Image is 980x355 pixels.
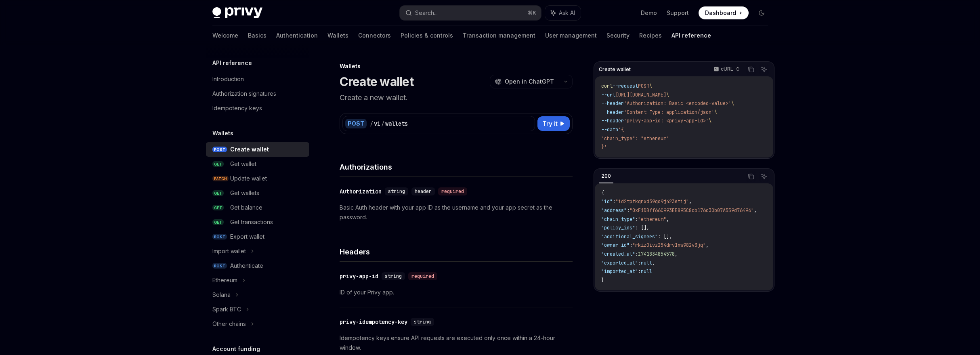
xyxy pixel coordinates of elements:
span: "ethereum" [638,216,666,223]
a: Connectors [358,26,391,45]
a: Security [606,26,630,45]
span: , [666,216,669,223]
span: "chain_type" [601,216,635,223]
span: 'privy-app-id: <privy-app-id>' [624,118,709,124]
a: GETGet balance [206,200,309,215]
span: '{ [618,126,624,133]
span: PATCH [212,176,229,182]
div: Authorization [340,187,382,195]
a: Authentication [276,26,318,45]
span: { [601,190,604,196]
div: Other chains [212,319,246,329]
div: Wallets [340,62,573,70]
span: : [627,207,630,214]
h5: API reference [212,58,252,68]
div: POST [345,119,367,128]
div: Create wallet [230,145,269,154]
span: Open in ChatGPT [505,78,554,86]
a: GETGet wallet [206,157,309,171]
span: ⌘ K [528,10,536,16]
button: Ask AI [545,6,581,20]
h5: Wallets [212,128,233,138]
span: : [613,198,615,205]
h1: Create wallet [340,74,413,89]
div: Ethereum [212,275,237,285]
div: Get wallet [230,159,256,169]
span: "rkiz0ivz254drv1xw982v3jq" [632,242,706,248]
div: Update wallet [230,174,267,183]
span: : [], [658,233,672,240]
div: required [408,272,437,280]
h5: Account funding [212,344,260,354]
span: , [652,260,655,266]
span: "id2tptkqrxd39qo9j423etij" [615,198,689,205]
p: ID of your Privy app. [340,288,573,297]
span: \ [731,100,734,107]
span: : [638,268,641,275]
a: Demo [641,9,657,17]
a: Authorization signatures [206,86,309,101]
div: Search... [415,8,438,18]
span: : [638,260,641,266]
div: Get transactions [230,217,273,227]
p: Idempotency keys ensure API requests are executed only once within a 24-hour window. [340,333,573,353]
a: Welcome [212,26,238,45]
span: Try it [542,119,558,128]
p: Basic Auth header with your app ID as the username and your app secret as the password. [340,203,573,222]
a: Policies & controls [401,26,453,45]
span: Dashboard [705,9,736,17]
a: User management [545,26,597,45]
img: dark logo [212,7,262,19]
div: wallets [385,120,408,128]
span: \ [709,118,711,124]
span: POST [638,83,649,89]
span: GET [212,205,224,211]
span: [URL][DOMAIN_NAME] [615,92,666,98]
span: --request [613,83,638,89]
a: Idempotency keys [206,101,309,116]
span: 'Authorization: Basic <encoded-value>' [624,100,731,107]
span: : [630,242,632,248]
h4: Headers [340,246,573,257]
div: Get balance [230,203,262,212]
div: Export wallet [230,232,264,242]
div: required [438,187,467,195]
a: Recipes [639,26,662,45]
button: Copy the contents from the code block [746,171,756,182]
span: \ [666,92,669,98]
span: "chain_type": "ethereum" [601,135,669,142]
span: \ [649,83,652,89]
span: \ [714,109,717,116]
span: --url [601,92,615,98]
span: , [675,251,678,257]
span: "exported_at" [601,260,638,266]
a: POSTExport wallet [206,229,309,244]
span: Create wallet [599,66,631,73]
span: --header [601,100,624,107]
span: "address" [601,207,627,214]
div: v1 [374,120,380,128]
div: 200 [599,171,613,181]
span: , [706,242,709,248]
div: Introduction [212,74,244,84]
a: POSTAuthenticate [206,258,309,273]
span: }' [601,144,607,150]
div: Import wallet [212,246,246,256]
span: , [689,198,692,205]
span: GET [212,161,224,167]
span: "0xF1DBff66C993EE895C8cb176c30b07A559d76496" [630,207,754,214]
span: "policy_ids" [601,225,635,231]
span: "created_at" [601,251,635,257]
span: : [635,216,638,223]
span: --header [601,118,624,124]
div: Get wallets [230,188,259,198]
a: GETGet transactions [206,215,309,229]
button: cURL [709,63,743,76]
button: Copy the contents from the code block [746,64,756,75]
button: Open in ChatGPT [490,75,559,88]
a: Wallets [327,26,348,45]
button: Search...⌘K [400,6,541,20]
span: "imported_at" [601,268,638,275]
span: string [385,273,402,279]
div: / [370,120,373,128]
